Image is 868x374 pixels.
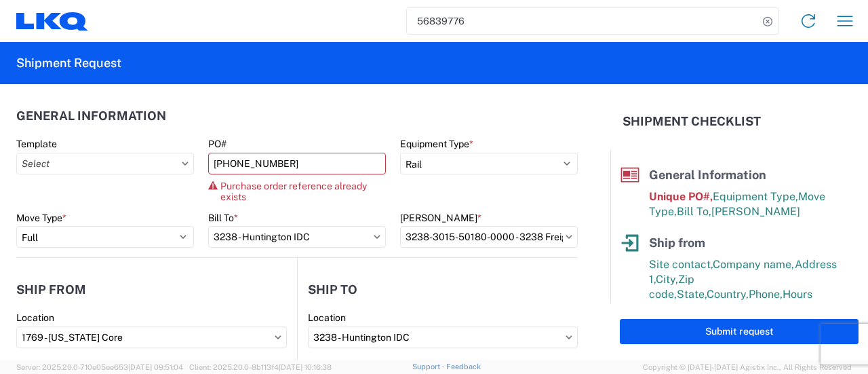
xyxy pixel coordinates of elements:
[407,8,758,34] input: Shipment, tracking or reference number
[189,363,332,371] span: Client: 2025.20.0-8b113f4
[308,312,346,324] label: Location
[220,181,386,202] span: Purchase order reference already exists
[677,288,707,301] span: State,
[208,138,226,150] label: PO#
[16,312,54,324] label: Location
[400,212,481,224] label: [PERSON_NAME]
[711,205,800,218] span: [PERSON_NAME]
[16,55,121,71] h2: Shipment Request
[308,326,578,348] input: Select
[400,226,578,248] input: Select
[16,109,166,123] h2: General Information
[446,362,481,371] a: Feedback
[643,361,852,373] span: Copyright © [DATE]-[DATE] Agistix Inc., All Rights Reserved
[16,212,66,224] label: Move Type
[649,236,705,250] span: Ship from
[279,363,332,371] span: [DATE] 10:16:38
[677,205,711,218] span: Bill To,
[16,138,57,150] label: Template
[675,303,718,316] span: Hours to
[649,258,713,271] span: Site contact,
[749,288,783,301] span: Phone,
[16,153,194,174] input: Select
[707,288,749,301] span: Country,
[649,190,713,203] span: Unique PO#,
[16,358,73,370] label: Site contact
[412,362,446,371] a: Support
[400,138,473,150] label: Equipment Type
[308,358,365,370] label: Site contact
[128,363,183,371] span: [DATE] 09:51:04
[16,283,86,297] h2: Ship from
[649,168,766,182] span: General Information
[208,226,386,248] input: Select
[620,319,859,344] button: Submit request
[713,258,795,271] span: Company name,
[16,326,287,348] input: Select
[656,273,678,286] span: City,
[208,212,238,224] label: Bill To
[16,363,183,371] span: Server: 2025.20.0-710e05ee653
[713,190,798,203] span: Equipment Type,
[308,283,357,297] h2: Ship to
[623,113,761,130] h2: Shipment Checklist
